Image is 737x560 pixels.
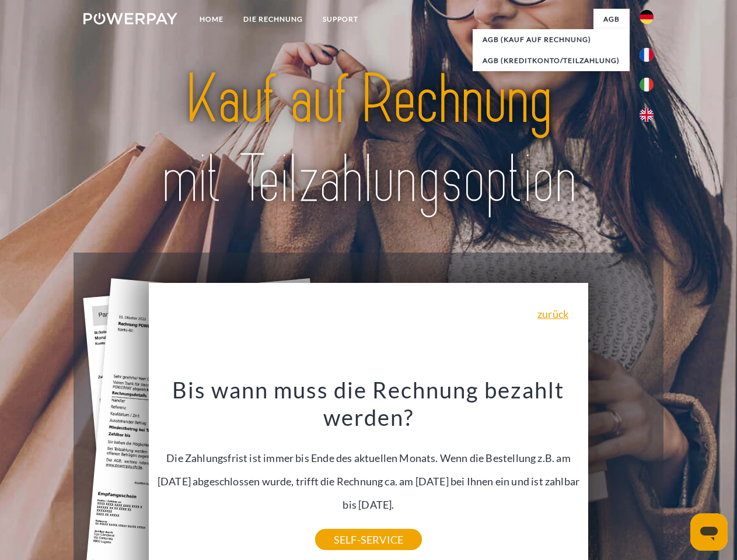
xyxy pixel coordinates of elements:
[473,29,630,50] a: AGB (Kauf auf Rechnung)
[640,78,654,92] img: it
[640,10,654,24] img: de
[537,309,568,319] a: zurück
[190,9,233,30] a: Home
[690,513,728,551] iframe: Schaltfläche zum Öffnen des Messaging-Fensters
[83,13,177,24] img: logo-powerpay-white.svg
[156,376,582,540] div: Die Zahlungsfrist ist immer bis Ende des aktuellen Monats. Wenn die Bestellung z.B. am [DATE] abg...
[593,9,630,30] a: agb
[111,56,626,223] img: title-powerpay_de.svg
[313,9,368,30] a: SUPPORT
[640,108,654,122] img: en
[473,50,630,71] a: AGB (Kreditkonto/Teilzahlung)
[233,9,313,30] a: DIE RECHNUNG
[156,376,582,432] h3: Bis wann muss die Rechnung bezahlt werden?
[640,48,654,62] img: fr
[315,529,422,550] a: SELF-SERVICE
